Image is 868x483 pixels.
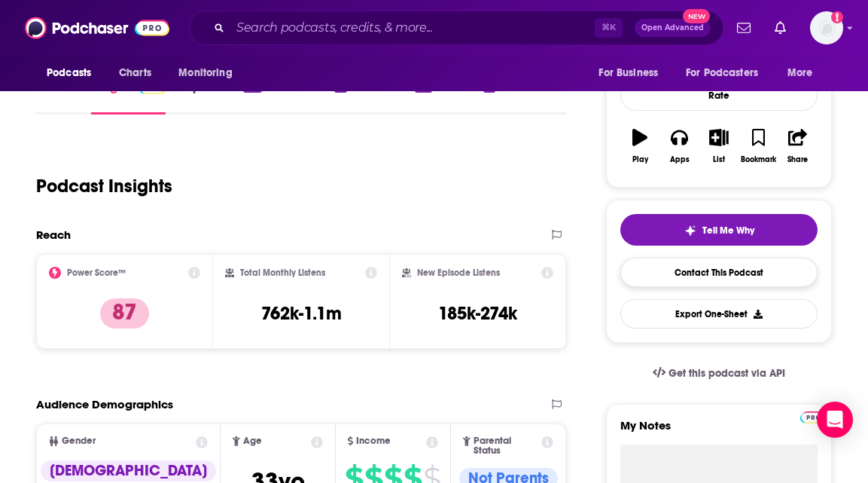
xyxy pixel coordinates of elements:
span: Monitoring [178,63,232,84]
span: Podcasts [47,63,91,84]
div: Search podcasts, credits, & more... [189,11,723,45]
a: Reviews12 [283,80,346,115]
a: Show notifications dropdown [731,15,757,41]
h2: Power Score™ [67,267,126,278]
img: User Profile [810,11,843,44]
a: Show notifications dropdown [769,15,792,41]
span: More [787,63,813,84]
h1: Podcast Insights [36,175,172,197]
span: Gender [62,436,96,446]
span: For Business [598,63,658,84]
div: Apps [670,155,690,164]
img: Podchaser - Follow, Share and Rate Podcasts [25,14,169,42]
span: Tell Me Why [702,225,754,237]
div: Play [632,155,648,164]
button: Export One-Sheet [620,299,818,329]
span: Parental Status [474,436,539,456]
a: About [36,80,70,115]
a: Credits201 [368,80,432,115]
h2: Total Monthly Listens [240,267,325,278]
button: tell me why sparkleTell Me Why [620,214,818,246]
button: Share [778,119,818,173]
button: open menu [777,59,832,87]
span: Logged in as emmie.mcnamara [810,11,843,44]
div: List [713,155,725,164]
a: Similar [516,80,553,115]
button: List [699,119,739,173]
span: Charts [119,63,151,84]
button: Apps [659,119,699,173]
button: Show profile menu [810,11,843,44]
p: 87 [100,298,149,329]
a: InsightsPodchaser Pro [91,80,166,115]
span: ⌘ K [595,18,623,38]
a: Get this podcast via API [641,355,797,392]
h2: Audience Demographics [36,397,173,411]
a: Pro website [800,409,827,423]
button: open menu [168,59,251,87]
span: For Podcasters [686,63,758,84]
div: Bookmark [741,155,776,164]
button: Open AdvancedNew [635,19,711,37]
a: Episodes342 [187,80,262,115]
svg: Add a profile image [831,11,843,23]
span: New [683,9,710,23]
div: Open Intercom Messenger [817,402,853,438]
h2: New Episode Listens [417,267,500,278]
a: Contact This Podcast [620,258,818,287]
button: open menu [588,59,677,87]
button: open menu [676,59,780,87]
button: Bookmark [739,119,778,173]
h3: 185k-274k [438,302,517,325]
a: Charts [109,59,160,87]
span: Get this podcast via API [669,367,785,380]
span: Age [243,436,262,446]
img: tell me why sparkle [684,225,696,237]
div: Share [787,155,808,164]
span: Open Advanced [641,24,704,32]
span: Income [356,436,391,446]
input: Search podcasts, credits, & more... [230,16,595,40]
button: Play [620,119,659,173]
div: Rate [620,80,818,111]
div: [DEMOGRAPHIC_DATA] [41,460,216,481]
a: Lists61 [453,80,495,115]
h3: 762k-1.1m [261,302,342,325]
h2: Reach [36,228,71,242]
button: open menu [36,59,111,87]
label: My Notes [620,418,818,445]
img: Podchaser Pro [800,411,827,423]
